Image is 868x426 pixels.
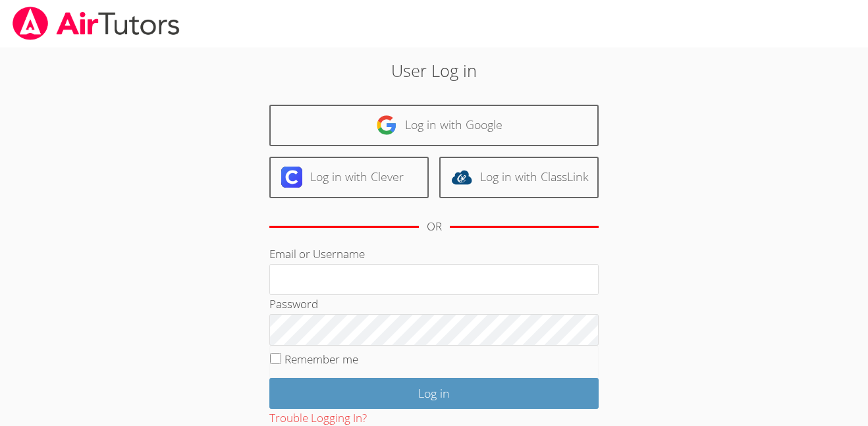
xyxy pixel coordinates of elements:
[439,157,599,198] a: Log in with ClassLink
[427,217,442,236] div: OR
[376,115,397,136] img: google-logo-50288ca7cdecda66e5e0955fdab243c47b7ad437acaf1139b6f446037453330a.svg
[451,167,472,188] img: classlink-logo-d6bb404cc1216ec64c9a2012d9dc4662098be43eaf13dc465df04b49fa7ab582.svg
[285,352,358,367] label: Remember me
[269,378,599,409] input: Log in
[269,105,599,146] a: Log in with Google
[281,167,302,188] img: clever-logo-6eab21bc6e7a338710f1a6ff85c0baf02591cd810cc4098c63d3a4b26e2feb20.svg
[200,58,668,83] h2: User Log in
[269,157,429,198] a: Log in with Clever
[11,7,181,40] img: airtutors_banner-c4298cdbf04f3fff15de1276eac7730deb9818008684d7c2e4769d2f7ddbe033.png
[269,296,318,311] label: Password
[269,246,365,261] label: Email or Username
